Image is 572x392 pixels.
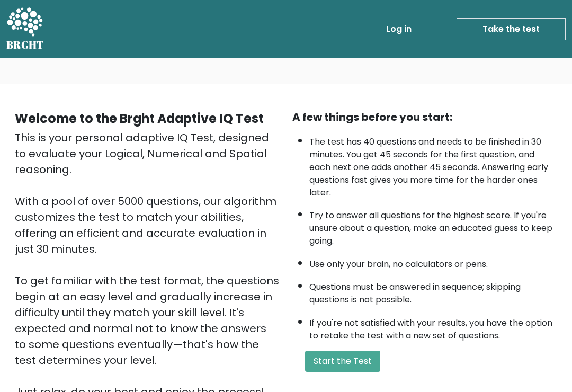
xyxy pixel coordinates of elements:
[309,253,557,271] li: Use only your brain, no calculators or pens.
[309,275,557,306] li: Questions must be answered in sequence; skipping questions is not possible.
[305,351,380,372] button: Start the Test
[309,204,557,247] li: Try to answer all questions for the highest score. If you're unsure about a question, make an edu...
[309,130,557,199] li: The test has 40 questions and needs to be finished in 30 minutes. You get 45 seconds for the firs...
[292,109,557,125] div: A few things before you start:
[15,110,264,127] b: Welcome to the Brght Adaptive IQ Test
[457,18,566,40] a: Take the test
[382,19,416,40] a: Log in
[6,4,44,54] a: BRGHT
[6,39,44,51] h5: BRGHT
[309,311,557,342] li: If you're not satisfied with your results, you have the option to retake the test with a new set ...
